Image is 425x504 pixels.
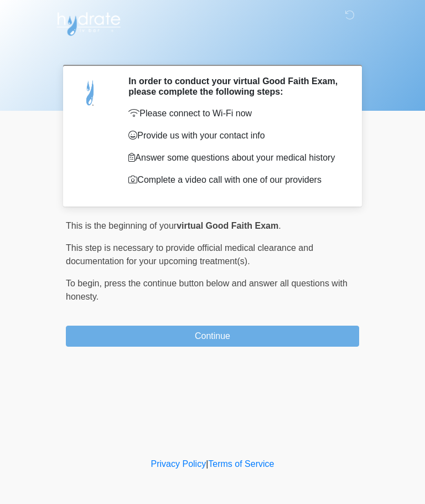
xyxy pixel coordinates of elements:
[128,107,343,120] p: Please connect to Wi-Fi now
[177,221,278,230] strong: virtual Good Faith Exam
[128,129,343,142] p: Provide us with your contact info
[128,151,343,164] p: Answer some questions about your medical history
[74,76,107,109] img: Agent Avatar
[66,221,177,230] span: This is the beginning of your
[66,279,348,301] span: press the continue button below and answer all questions with honesty.
[128,173,343,187] p: Complete a video call with one of our providers
[151,459,206,469] a: Privacy Policy
[66,279,104,288] span: To begin,
[55,8,122,37] img: Hydrate IV Bar - Arcadia Logo
[66,326,359,347] button: Continue
[58,40,367,60] h1: ‎ ‎ ‎ ‎
[128,76,343,97] h2: In order to conduct your virtual Good Faith Exam, please complete the following steps:
[66,243,313,266] span: This step is necessary to provide official medical clearance and documentation for your upcoming ...
[278,221,281,230] span: .
[208,459,274,469] a: Terms of Service
[206,459,208,469] a: |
